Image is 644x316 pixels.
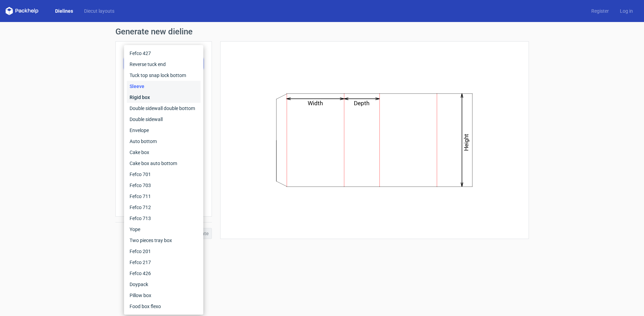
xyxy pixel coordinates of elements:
div: Pillow box [127,290,201,301]
div: Double sidewall [127,114,201,125]
text: Depth [354,100,369,107]
h1: Generate new dieline [115,28,529,36]
div: Fefco 201 [127,246,201,257]
div: Cake box [127,147,201,158]
div: Reverse tuck end [127,59,201,70]
div: Doypack [127,279,201,290]
div: Fefco 713 [127,213,201,224]
div: Tuck top snap lock bottom [127,70,201,81]
div: Food box flexo [127,301,201,312]
div: Rigid box [127,92,201,103]
div: Auto bottom [127,136,201,147]
div: Fefco 217 [127,257,201,268]
a: Register [586,8,614,14]
a: Diecut layouts [79,8,120,14]
div: Fefco 703 [127,180,201,191]
text: Height [463,134,470,151]
a: Log in [614,8,638,14]
div: Yope [127,224,201,235]
div: Fefco 711 [127,191,201,202]
div: Envelope [127,125,201,136]
text: Width [308,100,323,107]
div: Fefco 427 [127,48,201,59]
div: Cake box auto bottom [127,158,201,169]
div: Two pieces tray box [127,235,201,246]
div: Fefco 426 [127,268,201,279]
div: Sleeve [127,81,201,92]
div: Double sidewall double bottom [127,103,201,114]
a: Dielines [50,8,79,14]
div: Fefco 712 [127,202,201,213]
div: Fefco 701 [127,169,201,180]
